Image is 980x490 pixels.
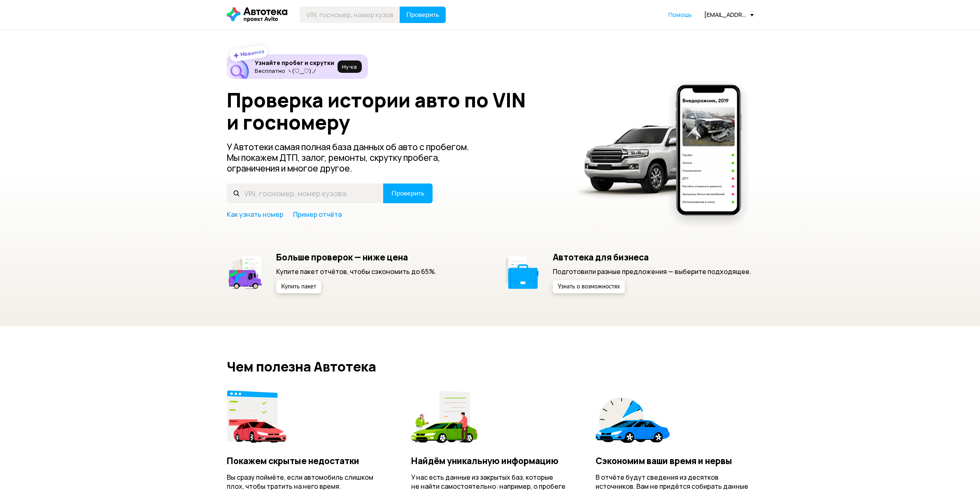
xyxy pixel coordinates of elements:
h4: Найдём уникальную информацию [411,455,569,466]
h1: Проверка истории авто по VIN и госномеру [227,89,561,133]
button: Проверить [383,183,433,203]
span: Узнать о возможностях [558,284,620,290]
span: Ну‑ка [342,63,357,70]
button: Узнать о возможностях [553,280,625,293]
h2: Чем полезна Автотека [227,359,754,374]
p: Купите пакет отчётов, чтобы сэкономить до 65%. [276,267,436,276]
span: Купить пакет [281,284,316,290]
a: Как узнать номер [227,210,283,219]
a: Пример отчёта [293,210,342,219]
a: Помощь [668,11,692,19]
p: У Автотеки самая полная база данных об авто с пробегом. Мы покажем ДТП, залог, ремонты, скрутку п... [227,142,483,174]
button: Купить пакет [276,280,321,293]
span: Проверить [406,12,439,18]
h5: Больше проверок — ниже цена [276,252,436,262]
input: VIN, госномер, номер кузова [227,183,384,203]
div: [EMAIL_ADDRESS][DOMAIN_NAME] [704,11,754,19]
p: Бесплатно ヽ(♡‿♡)ノ [255,67,334,74]
button: Проверить [400,7,446,23]
h6: Узнайте пробег и скрутки [255,59,334,67]
h4: Покажем скрытые недостатки [227,455,384,466]
h4: Сэкономим ваши время и нервы [596,455,753,466]
strong: Новинка [240,47,265,58]
p: Подготовили разные предложения — выберите подходящее. [553,267,751,276]
h5: Автотека для бизнеса [553,252,751,262]
input: VIN, госномер, номер кузова [300,7,400,23]
span: Проверить [391,190,424,197]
